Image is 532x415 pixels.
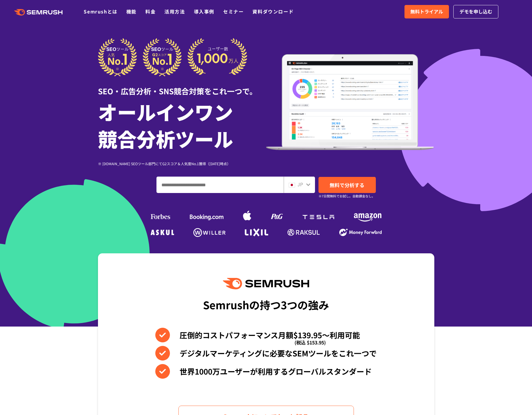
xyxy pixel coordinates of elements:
span: JP [297,181,303,188]
h1: オールインワン 競合分析ツール [98,98,266,152]
span: 無料トライアル [410,8,443,16]
li: 圧倒的コストパフォーマンス月額$139.95〜利用可能 [155,328,377,342]
span: (税込 $153.95) [295,335,326,350]
span: デモを申し込む [459,8,492,16]
a: 活用方法 [164,8,185,15]
a: 無料トライアル [404,5,449,18]
a: 資料ダウンロード [252,8,294,15]
a: デモを申し込む [453,5,498,18]
li: デジタルマーケティングに必要なSEMツールをこれ一つで [155,346,377,361]
div: Semrushの持つ3つの強み [203,294,329,315]
a: 導入事例 [194,8,214,15]
li: 世界1000万ユーザーが利用するグローバルスタンダード [155,364,377,379]
a: セミナー [223,8,244,15]
img: Semrush [223,278,309,289]
input: ドメイン、キーワードまたはURLを入力してください [157,177,283,193]
a: 料金 [145,8,156,15]
div: ※ [DOMAIN_NAME] SEOツール部門にてG2スコア＆人気度No.1獲得（[DATE]時点） [98,161,266,166]
a: 機能 [126,8,137,15]
div: SEO・広告分析・SNS競合対策をこれ一つで。 [98,76,266,97]
span: 無料で分析する [330,181,364,189]
a: 無料で分析する [318,177,376,193]
small: ※7日間無料でお試し。自動課金なし。 [318,193,375,199]
a: Semrushとは [84,8,117,15]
